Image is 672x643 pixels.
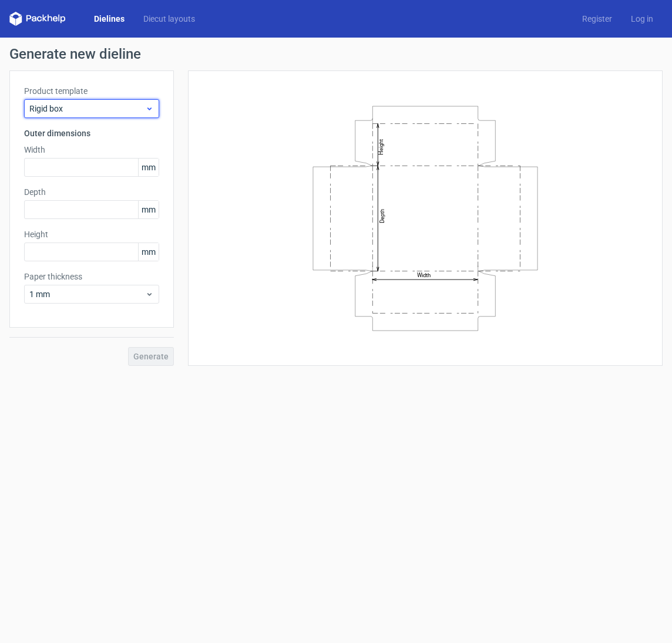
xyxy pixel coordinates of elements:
text: Depth [379,208,385,223]
a: Register [573,13,621,25]
h1: Generate new dieline [9,47,663,61]
text: Width [417,272,431,278]
a: Diecut layouts [134,13,204,25]
label: Width [24,144,159,156]
span: 1 mm [29,288,145,300]
label: Product template [24,85,159,97]
h3: Outer dimensions [24,127,159,139]
span: mm [138,159,159,176]
span: mm [138,243,159,261]
text: Height [378,139,384,154]
a: Dielines [85,13,134,25]
label: Height [24,228,159,240]
label: Paper thickness [24,271,159,282]
label: Depth [24,186,159,198]
span: Rigid box [29,103,145,115]
span: mm [138,201,159,218]
a: Log in [621,13,663,25]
